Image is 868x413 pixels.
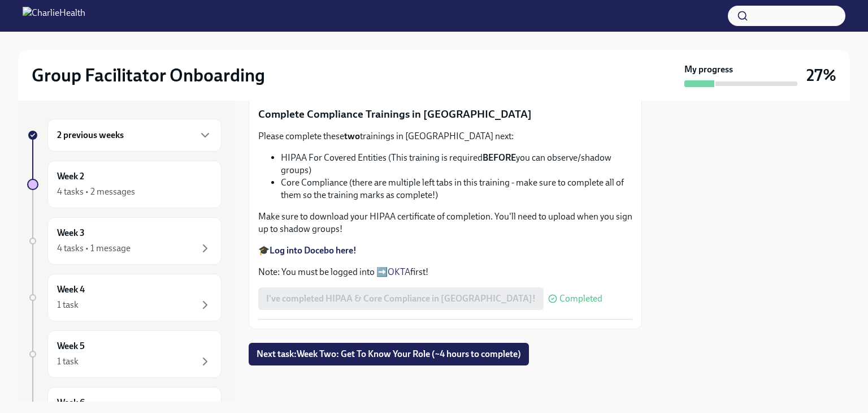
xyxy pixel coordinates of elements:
h3: 27% [806,65,836,85]
strong: BEFORE [483,152,516,163]
h2: Group Facilitator Onboarding [32,64,265,87]
h6: Week 2 [57,170,84,183]
a: Log into Docebo here! [270,245,357,256]
div: 1 task [57,355,79,368]
li: HIPAA For Covered Entities (This training is required you can observe/shadow groups) [281,152,632,177]
p: 🎓 [258,244,632,257]
p: Please complete these trainings in [GEOGRAPHIC_DATA] next: [258,130,632,143]
h6: Week 5 [57,340,85,352]
li: Core Compliance (there are multiple left tabs in this training - make sure to complete all of the... [281,177,632,201]
div: 1 task [57,299,79,311]
a: OKTA [388,266,410,277]
div: 2 previous weeks [47,119,222,152]
h6: Week 4 [57,283,85,296]
h6: Week 3 [57,227,85,239]
strong: two [344,131,360,141]
div: 4 tasks • 2 messages [57,186,135,198]
button: Next task:Week Two: Get To Know Your Role (~4 hours to complete) [249,343,529,365]
a: Week 34 tasks • 1 message [27,217,222,265]
a: Week 24 tasks • 2 messages [27,161,222,208]
strong: My progress [684,63,733,76]
h6: 2 previous weeks [57,129,124,141]
span: Completed [559,294,602,303]
a: Week 51 task [27,330,222,378]
p: Complete Compliance Trainings in [GEOGRAPHIC_DATA] [258,107,632,122]
p: Note: You must be logged into ➡️ first! [258,266,632,278]
a: Week 41 task [27,274,222,321]
p: Make sure to download your HIPAA certificate of completion. You'll need to upload when you sign u... [258,210,632,235]
img: CharlieHealth [23,7,85,25]
span: Next task : Week Two: Get To Know Your Role (~4 hours to complete) [257,349,521,360]
div: 4 tasks • 1 message [57,242,131,255]
h6: Week 6 [57,397,85,409]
